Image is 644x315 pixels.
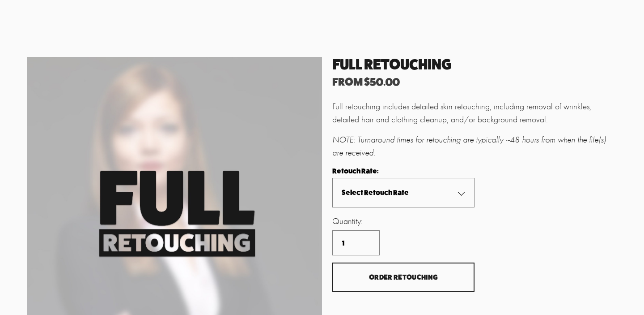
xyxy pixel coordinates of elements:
div: Retouch Rate: [332,167,475,175]
button: Order Retouching [332,263,475,292]
h1: Full Retouching [332,57,617,72]
p: Full retouching includes detailed skin retouching, including removal of wrinkles, detailed hair a... [332,100,617,126]
em: NOTE: Turnaround times for retouching are typically ~48 hours from when the file(s) are received. [332,134,608,158]
span: Order Retouching [369,273,438,281]
div: from $50.00 [332,77,617,88]
input: Quantity [332,230,380,255]
label: Quantity: [332,215,617,228]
